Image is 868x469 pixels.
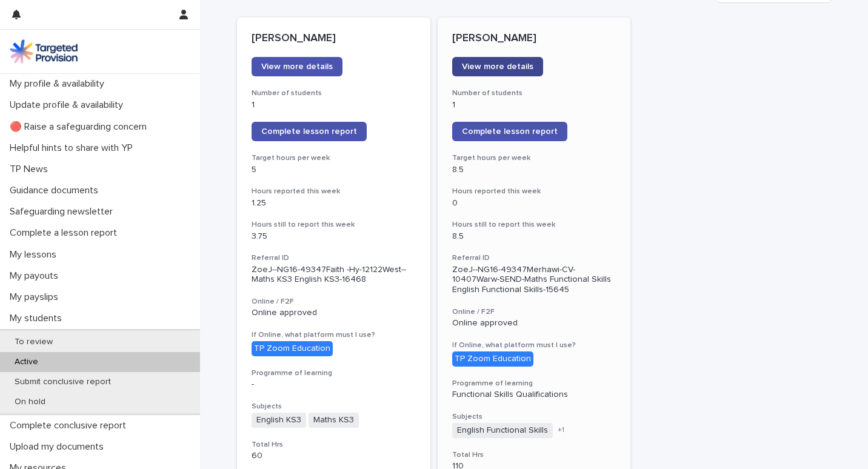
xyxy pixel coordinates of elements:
[452,57,543,76] a: View more details
[452,122,567,141] a: Complete lesson report
[452,231,616,242] p: 8.5
[252,153,416,163] h3: Target hours per week
[452,165,616,175] p: 8.5
[252,440,416,450] h3: Total Hrs
[252,451,416,461] p: 60
[5,313,72,324] p: My students
[252,122,367,141] a: Complete lesson report
[452,153,616,163] h3: Target hours per week
[5,377,121,387] p: Submit conclusive report
[5,206,122,218] p: Safeguarding newsletter
[452,187,616,196] h3: Hours reported this week
[5,291,68,303] p: My payslips
[5,441,113,453] p: Upload my documents
[452,265,616,295] p: ZoeJ--NG16-49347Merhawi-CV-10407Warw-SEND-Maths Functional Skills English Functional Skills-15645
[452,412,616,422] h3: Subjects
[452,220,616,230] h3: Hours still to report this week
[452,253,616,263] h3: Referral ID
[252,88,416,98] h3: Number of students
[252,265,416,285] p: ZoeJ--NG16-49347Faith -Hy-12122West--Maths KS3 English KS3-16468
[452,351,533,367] div: TP Zoom Education
[252,341,333,356] div: TP Zoom Education
[452,318,616,328] p: Online approved
[452,450,616,460] h3: Total Hrs
[5,164,58,175] p: TP News
[252,297,416,307] h3: Online / F2F
[452,100,616,110] p: 1
[10,39,78,64] img: M5nRWzHhSzIhMunXDL62
[252,100,416,110] p: 1
[452,390,616,400] p: Functional Skills Qualifications
[252,308,416,318] p: Online approved
[5,185,108,196] p: Guidance documents
[452,423,553,438] span: English Functional Skills
[5,142,142,154] p: Helpful hints to share with YP
[252,165,416,175] p: 5
[5,227,127,239] p: Complete a lesson report
[252,379,416,390] p: -
[5,337,62,347] p: To review
[252,32,416,45] p: [PERSON_NAME]
[261,62,333,71] span: View more details
[252,402,416,411] h3: Subjects
[452,88,616,98] h3: Number of students
[452,307,616,317] h3: Online / F2F
[252,57,342,76] a: View more details
[5,249,66,261] p: My lessons
[452,198,616,208] p: 0
[252,198,416,208] p: 1.25
[252,253,416,263] h3: Referral ID
[252,368,416,378] h3: Programme of learning
[5,270,68,282] p: My payouts
[452,379,616,388] h3: Programme of learning
[5,420,136,431] p: Complete conclusive report
[5,78,114,90] p: My profile & availability
[252,231,416,242] p: 3.75
[5,99,133,111] p: Update profile & availability
[462,127,558,136] span: Complete lesson report
[252,220,416,230] h3: Hours still to report this week
[5,397,55,407] p: On hold
[252,413,306,428] span: English KS3
[252,330,416,340] h3: If Online, what platform must I use?
[5,121,156,133] p: 🔴 Raise a safeguarding concern
[5,357,48,367] p: Active
[462,62,533,71] span: View more details
[252,187,416,196] h3: Hours reported this week
[261,127,357,136] span: Complete lesson report
[452,32,616,45] p: [PERSON_NAME]
[309,413,359,428] span: Maths KS3
[558,427,564,434] span: + 1
[452,341,616,350] h3: If Online, what platform must I use?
